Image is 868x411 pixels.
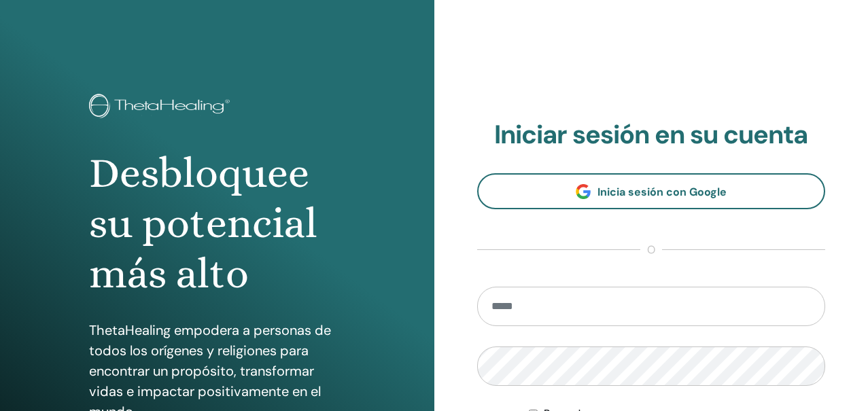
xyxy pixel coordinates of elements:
[89,148,345,300] h1: Desbloquee su potencial más alto
[477,120,826,151] h2: Iniciar sesión en su cuenta
[597,185,727,199] span: Inicia sesión con Google
[640,242,662,258] span: o
[477,173,826,209] a: Inicia sesión con Google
